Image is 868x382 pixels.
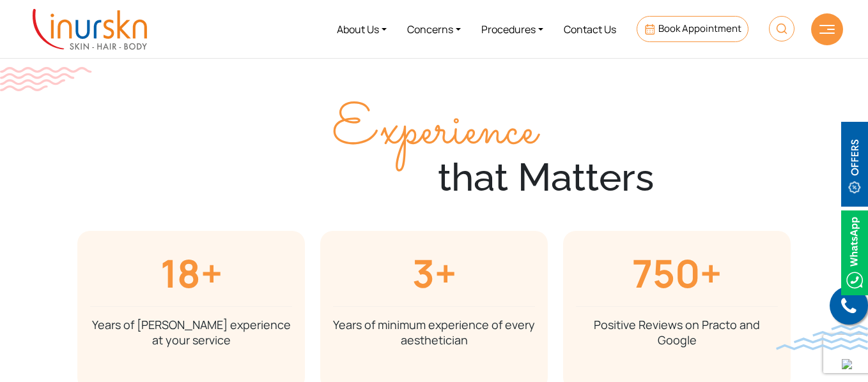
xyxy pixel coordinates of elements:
p: Years of [PERSON_NAME] experience at your service [90,317,292,348]
img: bluewave [776,325,868,350]
img: inurskn-logo [33,9,147,50]
a: Procedures [471,5,554,53]
p: Years of minimum experience of every aesthetician [333,317,535,348]
h3: 750+ [576,250,778,296]
a: Concerns [397,5,471,53]
img: up-blue-arrow.svg [842,359,852,369]
div: that Matters [199,154,669,200]
p: Positive Reviews on Practo and Google [576,317,778,348]
h3: 18+ [90,250,292,296]
span: Experience [332,89,537,173]
img: HeaderSearch [769,16,794,41]
img: Whatsappicon [841,210,868,295]
a: Book Appointment [637,16,748,42]
a: About Us [327,5,397,53]
img: hamLine.svg [819,25,835,34]
img: offerBt [841,122,868,207]
h3: 3+ [333,250,535,296]
span: Book Appointment [658,22,741,35]
a: Whatsappicon [841,244,868,258]
a: Contact Us [554,5,626,53]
